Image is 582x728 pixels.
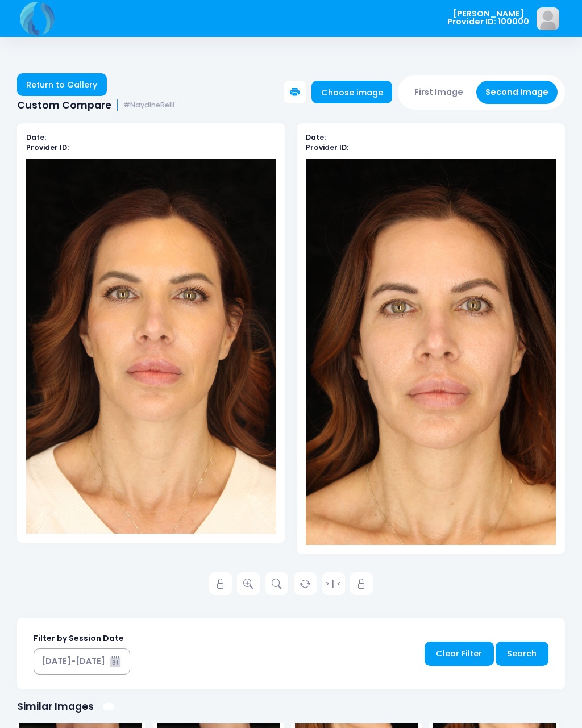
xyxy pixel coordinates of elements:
a: Clear Filter [425,642,494,666]
label: Filter by Session Date [34,633,124,644]
a: Search [496,642,548,666]
h1: Similar Images [17,701,94,713]
a: Choose image [311,81,392,103]
div: [DATE]-[DATE] [41,655,105,667]
img: image [537,7,559,30]
span: [PERSON_NAME] Provider ID: 100000 [447,10,529,26]
a: > | < [322,572,345,595]
b: Provider ID: [306,143,348,152]
b: Date: [26,132,46,142]
span: Custom Compare [17,99,111,111]
img: compare-img1 [26,159,276,534]
a: Return to Gallery [17,73,107,96]
b: Provider ID: [26,143,69,152]
button: Second Image [476,81,558,104]
b: Date: [306,132,326,142]
small: #NaydineReill [123,101,174,110]
button: First Image [405,81,473,104]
